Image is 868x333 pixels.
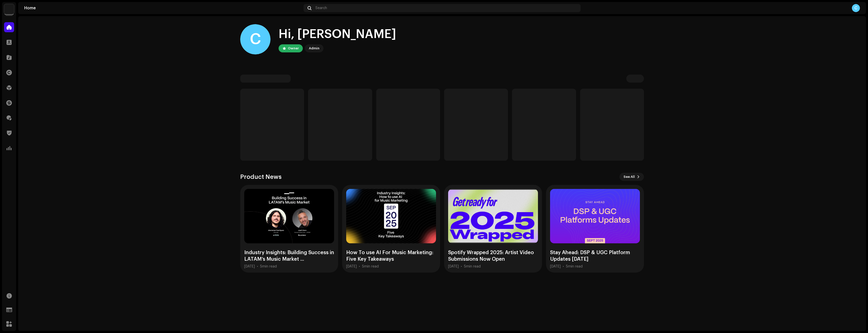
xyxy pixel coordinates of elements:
div: • [257,264,258,269]
div: [DATE] [244,264,255,269]
div: Industry Insights: Building Success in LATAM’s Music Market ... [244,249,334,262]
span: min read [568,265,583,268]
div: [DATE] [550,264,561,269]
div: Home [24,6,302,10]
div: 5 [362,264,379,269]
div: C [240,24,270,54]
div: How To use AI For Music Marketing: Five Key Takeaways [346,249,436,262]
div: [DATE] [346,264,357,269]
div: Hi, [PERSON_NAME] [279,26,396,42]
div: • [461,264,462,269]
div: • [359,264,360,269]
div: [DATE] [448,264,459,269]
div: Admin [309,45,319,51]
span: min read [466,265,481,268]
h3: Product News [240,173,282,181]
div: 5 [566,264,583,269]
img: 1027d70a-e5de-47d6-bc38-87504e87fcf1 [4,4,14,14]
div: • [563,264,564,269]
div: Owner [288,45,299,51]
button: See All [619,173,644,181]
div: Stay Ahead: DSP & UGC Platform Updates [DATE] [550,249,640,262]
span: See All [623,172,635,182]
span: Search [315,6,327,10]
div: Spotify Wrapped 2025: Artist Video Submissions Now Open [448,249,538,262]
div: 5 [260,264,277,269]
span: min read [262,265,277,268]
span: min read [364,265,379,268]
div: C [852,4,860,12]
div: 5 [464,264,481,269]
